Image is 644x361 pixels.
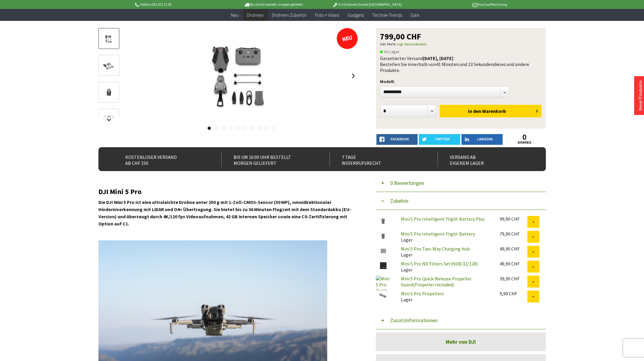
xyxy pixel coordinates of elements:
span: Drohnen [247,12,264,18]
button: 0 Bewertungen [376,174,546,192]
a: LinkedIn [461,134,503,145]
div: Kostenloser Versand ab CHF 150 [113,152,209,167]
strong: Die DJI Mini 5 Pro ist eine ultraleichte Drohne unter 250 g mit 1-Zoll-CMOS-Sensor (50 MP), omnid... [98,199,351,227]
p: inkl. MwSt. [380,41,542,48]
img: Mini 5 Pro [170,28,313,124]
div: 79,90 CHF [500,231,527,237]
img: Mini 5 Pro Intelligent Flight Battery [376,231,391,241]
div: 99,90 CHF [500,216,527,222]
p: Bis 16 Uhr bestellt, morgen geliefert. [227,1,320,8]
a: Neue Produkte [637,80,643,111]
span: Technik-Trends [372,12,402,18]
span: Foto + Video [315,12,339,18]
button: In den Warenkorb [440,105,541,117]
a: 0 [504,134,545,141]
div: 49,90 CHF [500,246,527,252]
p: Hotline 032 511 11 03 [134,1,227,8]
a: facebook [376,134,418,145]
a: Mini 5 Pro Intelligent Flight Battery Plus [401,216,485,222]
div: Bis um 16:00 Uhr bestellt Morgen geliefert [221,152,316,167]
p: Modell: [380,78,542,85]
span: An Lager [380,48,400,55]
img: Vorschau: Mini 5 Pro [100,33,118,45]
div: 49,90 CHF [500,261,527,267]
p: Kauf auf Rechnung [414,1,507,8]
a: Neu [227,9,243,21]
span: Gadgets [348,12,364,18]
a: zzgl. Versandkosten [396,42,427,46]
span: In den [468,108,481,114]
div: Lager [396,291,495,302]
span: Neu [231,12,239,18]
div: Garantierter Versand Bestellen Sie innerhalb von dieses und andere Produkte. [380,55,542,73]
img: Mini 5 Pro Propellers [376,291,391,300]
span: 41 Minuten und 23 Sekunden [436,61,493,67]
div: 7 Tage Widerrufsrecht [330,152,425,167]
div: Lager [396,231,495,243]
a: Mini 5 Pro Two-Way Charging Hub [401,246,470,252]
span: 799,00 CHF [380,32,421,41]
img: Mini 5 Pro ND Filters Set(ND8/32/128) [376,261,391,271]
div: Lager [396,246,495,258]
a: twitter [419,134,460,145]
span: Drohnen Zubehör [272,12,307,18]
div: 9,90 CHF [500,291,527,297]
a: Mini 5 Pro Propellers [401,291,444,297]
h2: DJI Mini 5 Pro [98,188,358,196]
span: Warenkorb [482,108,506,114]
span: twitter [435,137,450,141]
a: Mini 5 Pro ND Filters Set(ND8/32/128) [401,261,478,267]
a: Sale [406,9,424,21]
p: DJI Drohnen Dealer [GEOGRAPHIC_DATA] [320,1,413,8]
b: [DATE], [DATE] [423,55,453,61]
button: Zubehör [376,192,546,210]
span: Sale [410,12,419,18]
a: Foto + Video [311,9,343,21]
a: Mini 5 Pro Quick-Release Propeller Guard(Propeller Included) [401,276,472,288]
span: facebook [391,137,409,141]
a: Gadgets [343,9,368,21]
div: Lager [396,261,495,273]
a: Mehr von DJI [376,332,546,351]
a: Drohnen Zubehör [268,9,311,21]
a: Drohnen [243,9,268,21]
img: Mini 5 Pro Intelligent Flight Battery Plus [376,216,391,226]
div: 39,90 CHF [500,276,527,282]
span: LinkedIn [477,137,493,141]
a: Mini 5 Pro Intelligent Flight Battery [401,231,475,237]
a: shares [504,141,545,145]
img: Mini 5 Pro Two-Way Charging Hub [376,246,391,256]
img: Mini 5 Pro Quick-Release Propeller Guard(Propeller Included) [376,276,391,291]
div: Versand ab eigenem Lager [438,152,533,167]
button: Zusatzinformationen [376,311,546,329]
a: Technik-Trends [368,9,406,21]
